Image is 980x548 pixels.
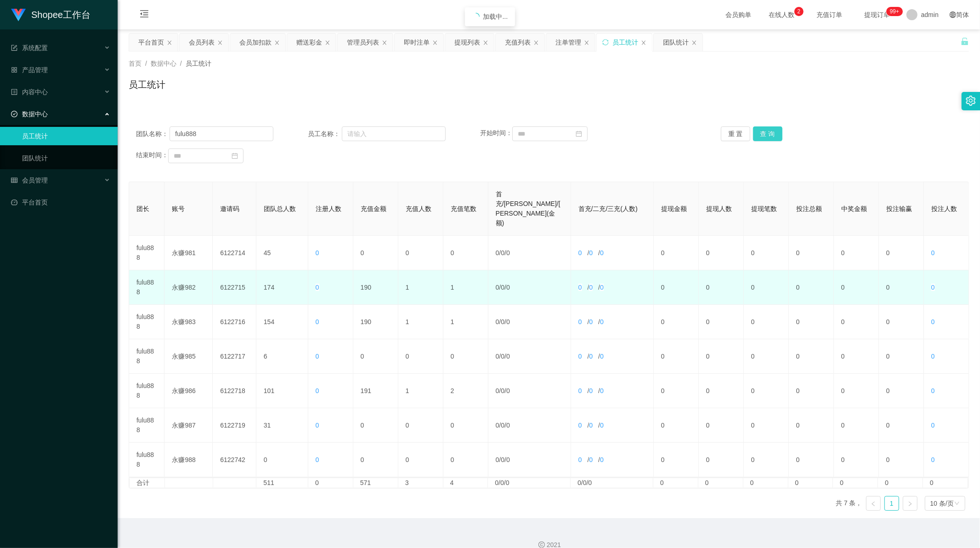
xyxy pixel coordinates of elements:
[186,60,211,67] span: 员工统计
[699,408,744,443] td: 0
[316,353,319,360] span: 0
[576,131,582,137] i: 图标: calendar
[834,339,879,374] td: 0
[256,374,308,408] td: 101
[382,40,387,46] i: 图标: close
[744,236,789,270] td: 0
[129,78,165,91] h1: 员工统计
[11,66,48,74] span: 产品管理
[353,478,398,488] td: 571
[654,236,699,270] td: 0
[164,270,213,305] td: 永赚982
[488,305,571,339] td: / /
[501,249,504,257] span: 0
[443,270,488,305] td: 1
[706,205,732,212] span: 提现人数
[789,270,834,305] td: 0
[316,318,319,325] span: 0
[744,339,789,374] td: 0
[600,387,604,394] span: 0
[11,45,17,51] i: 图标: form
[654,339,699,374] td: 0
[129,305,164,339] td: fulu888
[602,39,609,46] i: 图标: sync
[164,236,213,270] td: 永赚981
[501,422,504,429] span: 0
[834,374,879,408] td: 0
[22,127,110,145] a: 员工统计
[213,339,256,374] td: 6122717
[571,305,654,339] td: / /
[167,40,172,46] i: 图标: close
[699,374,744,408] td: 0
[129,374,164,408] td: fulu888
[130,478,165,488] td: 合计
[833,478,878,488] td: 0
[443,236,488,270] td: 0
[496,318,499,325] span: 0
[316,456,319,463] span: 0
[11,67,17,73] i: 图标: appstore-o
[398,236,443,270] td: 0
[501,456,504,463] span: 0
[256,270,308,305] td: 174
[145,60,147,67] span: /
[879,374,924,408] td: 0
[878,478,923,488] td: 0
[11,193,110,211] a: 图标: dashboard平台首页
[571,270,654,305] td: / /
[600,422,604,429] span: 0
[496,284,499,291] span: 0
[571,443,654,477] td: / /
[483,40,488,46] i: 图标: close
[274,40,280,46] i: 图标: close
[443,443,488,477] td: 0
[164,408,213,443] td: 永赚987
[721,126,750,141] button: 重 置
[501,318,504,325] span: 0
[744,270,789,305] td: 0
[398,339,443,374] td: 0
[454,34,480,51] div: 提现列表
[871,501,876,507] i: 图标: left
[578,318,582,325] span: 0
[256,339,308,374] td: 6
[136,129,170,139] span: 团队名称：
[398,305,443,339] td: 1
[879,443,924,477] td: 0
[789,443,834,477] td: 0
[296,34,322,51] div: 赠送彩金
[751,205,777,212] span: 提现笔数
[589,387,593,394] span: 0
[443,374,488,408] td: 2
[501,353,504,360] span: 0
[538,542,545,548] i: 图标: copyright
[398,478,443,488] td: 3
[506,318,510,325] span: 0
[764,11,799,18] span: 在线人数
[398,374,443,408] td: 1
[931,387,935,394] span: 0
[584,40,589,46] i: 图标: close
[836,496,862,511] li: 共 7 条，
[347,34,379,51] div: 管理员列表
[661,205,687,212] span: 提现金额
[11,88,48,96] span: 内容中心
[506,353,510,360] span: 0
[879,236,924,270] td: 0
[129,408,164,443] td: fulu888
[11,44,48,51] span: 系统配置
[213,305,256,339] td: 6122716
[743,478,788,488] td: 0
[239,34,272,51] div: 会员加扣款
[578,205,638,212] span: 首充/二充/三充(人数)
[506,456,510,463] span: 0
[488,236,571,270] td: / /
[954,501,960,507] i: 图标: down
[451,205,476,212] span: 充值笔数
[129,443,164,477] td: fulu888
[834,443,879,477] td: 0
[443,305,488,339] td: 1
[443,478,488,488] td: 4
[189,34,215,51] div: 会员列表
